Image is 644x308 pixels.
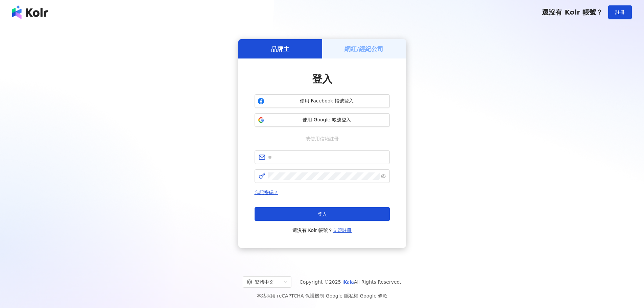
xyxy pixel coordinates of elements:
[358,293,360,299] span: |
[542,8,603,16] span: 還沒有 Kolr 帳號？
[255,190,278,195] a: 忘記密碼？
[292,226,352,234] span: 還沒有 Kolr 帳號？
[255,113,390,127] button: 使用 Google 帳號登入
[615,9,625,15] span: 註冊
[257,292,387,300] span: 本站採用 reCAPTCHA 保護機制
[267,98,387,104] span: 使用 Facebook 帳號登入
[12,5,48,19] img: logo
[312,73,332,85] span: 登入
[381,174,386,179] span: eye-invisible
[300,278,401,286] span: Copyright © 2025 All Rights Reserved.
[271,45,289,53] h5: 品牌主
[326,293,358,299] a: Google 隱私權
[255,207,390,221] button: 登入
[267,117,387,123] span: 使用 Google 帳號登入
[342,279,354,285] a: iKala
[255,94,390,108] button: 使用 Facebook 帳號登入
[324,293,326,299] span: |
[608,5,632,19] button: 註冊
[317,211,327,217] span: 登入
[360,293,387,299] a: Google 條款
[344,45,383,53] h5: 網紅/經紀公司
[247,277,281,287] div: 繁體中文
[301,135,343,142] span: 或使用信箱註冊
[333,228,352,233] a: 立即註冊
